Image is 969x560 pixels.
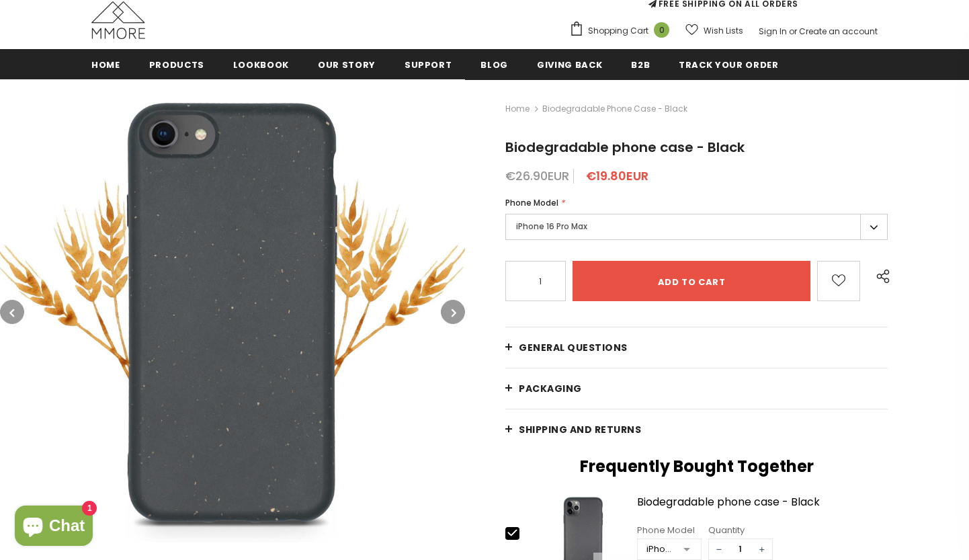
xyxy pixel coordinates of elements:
[505,409,888,450] a: Shipping and returns
[505,214,888,240] label: iPhone 16 Pro Max
[537,58,602,71] span: Giving back
[704,24,743,38] span: Wish Lists
[637,524,702,537] div: Phone Model
[233,58,289,71] span: Lookbook
[537,49,602,79] a: Giving back
[752,539,772,559] span: +
[480,49,508,79] a: Blog
[233,49,289,79] a: Lookbook
[685,19,743,42] a: Wish Lists
[91,58,120,71] span: Home
[505,197,558,208] span: Phone Model
[588,24,648,38] span: Shopping Cart
[542,101,687,117] span: Biodegradable phone case - Black
[679,49,778,79] a: Track your order
[519,382,582,395] span: PACKAGING
[519,341,628,354] span: General Questions
[505,368,888,409] a: PACKAGING
[573,261,810,301] input: Add to cart
[586,167,648,184] span: €19.80EUR
[637,496,888,520] a: Biodegradable phone case - Black
[679,58,778,71] span: Track your order
[91,49,120,79] a: Home
[789,26,797,37] span: or
[505,327,888,368] a: General Questions
[318,49,376,79] a: Our Story
[569,21,676,41] a: Shopping Cart 0
[709,539,729,559] span: −
[631,58,650,71] span: B2B
[505,167,569,184] span: €26.90EUR
[149,58,204,71] span: Products
[708,524,773,537] div: Quantity
[91,1,145,39] img: MMORE Cases
[505,101,530,117] a: Home
[505,138,745,157] span: Biodegradable phone case - Black
[405,58,452,71] span: support
[519,423,641,436] span: Shipping and returns
[646,543,674,556] div: iPhone 11 PRO MAX
[654,22,669,38] span: 0
[149,49,204,79] a: Products
[480,58,508,71] span: Blog
[11,506,97,549] inbox-online-store-chat: Shopify online store chat
[759,26,787,37] a: Sign In
[799,26,878,37] a: Create an account
[631,49,650,79] a: B2B
[318,58,376,71] span: Our Story
[405,49,452,79] a: support
[505,456,888,477] h2: Frequently Bought Together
